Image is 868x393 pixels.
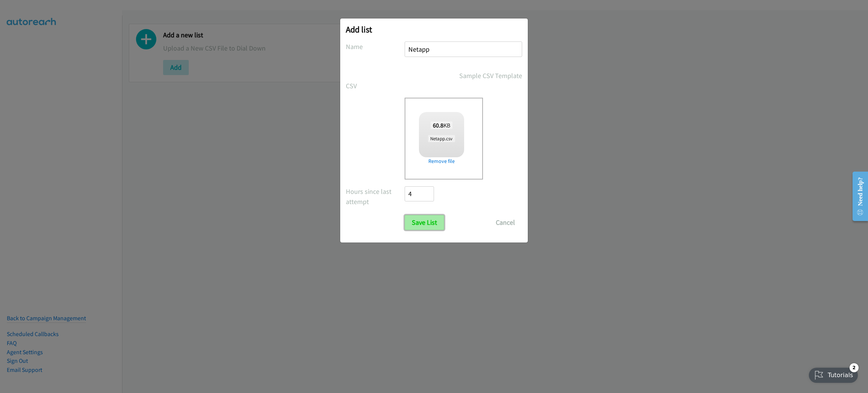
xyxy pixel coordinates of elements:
[428,135,455,142] span: Netapp.csv
[346,81,405,91] label: CSV
[431,121,453,129] span: KB
[804,360,862,387] iframe: Checklist
[346,41,405,52] label: Name
[489,215,522,230] button: Cancel
[346,186,405,207] label: Hours since last attempt
[346,24,522,35] h2: Add list
[419,157,464,165] a: Remove file
[433,121,443,129] strong: 60.8
[846,166,868,226] iframe: Resource Center
[405,215,444,230] input: Save List
[459,71,522,81] a: Sample CSV Template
